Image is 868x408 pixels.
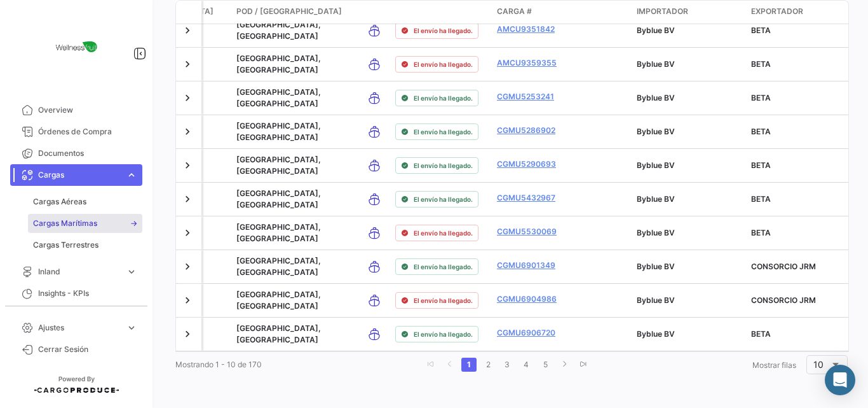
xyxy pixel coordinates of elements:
span: Cargas [38,169,121,181]
a: CGMU5432967 [497,192,563,204]
span: Ajustes [38,322,121,334]
span: Cargas Aéreas [33,196,86,208]
span: BETA [751,329,771,339]
a: CGMU6906720 [497,327,563,339]
span: El envío ha llegado. [414,160,473,171]
span: expand_more [126,169,137,181]
a: 1 [461,358,477,372]
datatable-header-cell: Estado de Envio [390,1,492,24]
span: BETA [751,228,771,237]
div: [GEOGRAPHIC_DATA], [GEOGRAPHIC_DATA] [236,188,353,211]
datatable-header-cell: Modo de Transporte [358,1,390,24]
div: [GEOGRAPHIC_DATA], [GEOGRAPHIC_DATA] [236,323,353,346]
span: Byblue BV [637,93,675,102]
a: Cargas Marítimas [28,214,142,233]
span: BETA [751,194,771,204]
span: El envío ha llegado. [414,262,473,272]
span: POD / [GEOGRAPHIC_DATA] [236,6,342,17]
span: CONSORCIO JRM [751,262,816,271]
a: Insights - KPIs [10,283,142,304]
a: Overview [10,99,142,121]
span: Insights - KPIs [38,288,137,299]
span: BETA [751,160,771,170]
span: Byblue BV [637,194,675,204]
span: Byblue BV [637,329,675,339]
span: Mostrar filas [752,360,796,370]
datatable-header-cell: POD / Puerto Destino [231,1,358,24]
div: [GEOGRAPHIC_DATA], [GEOGRAPHIC_DATA] [236,154,353,177]
div: [GEOGRAPHIC_DATA], [GEOGRAPHIC_DATA] [236,53,353,76]
a: 5 [538,358,553,372]
span: Byblue BV [637,59,675,69]
li: page 2 [478,354,498,376]
span: El envío ha llegado. [414,127,473,137]
li: page 3 [498,354,517,376]
a: AMCU9351842 [497,24,563,35]
div: [GEOGRAPHIC_DATA], [GEOGRAPHIC_DATA] [236,289,353,312]
div: [GEOGRAPHIC_DATA], [GEOGRAPHIC_DATA] [236,120,353,143]
span: Byblue BV [637,160,675,170]
span: El envío ha llegado. [414,25,473,36]
div: [GEOGRAPHIC_DATA], [GEOGRAPHIC_DATA] [236,19,353,42]
span: BETA [751,93,771,102]
span: Importador [637,6,688,17]
span: Exportador [751,6,803,17]
a: CGMU5253241 [497,91,563,102]
a: CGMU5530069 [497,226,563,237]
a: Expand/Collapse Row [181,328,194,341]
span: Documentos [38,148,137,159]
span: BETA [751,25,771,35]
a: 4 [519,358,534,372]
span: BETA [751,127,771,136]
li: page 4 [517,354,536,376]
a: Expand/Collapse Row [181,227,194,239]
span: El envío ha llegado. [414,194,473,204]
span: El envío ha llegado. [414,228,473,238]
span: Byblue BV [637,262,675,271]
a: Expand/Collapse Row [181,159,194,172]
div: [GEOGRAPHIC_DATA], [GEOGRAPHIC_DATA] [236,222,353,244]
div: [GEOGRAPHIC_DATA], [GEOGRAPHIC_DATA] [236,255,353,278]
datatable-header-cell: Carga Protegida [600,1,632,24]
span: CONSORCIO JRM [751,295,816,305]
span: Byblue BV [637,228,675,237]
a: CGMU5290693 [497,158,563,170]
span: El envío ha llegado. [414,59,473,69]
div: Abrir Intercom Messenger [825,365,855,395]
datatable-header-cell: Importador [632,1,746,24]
span: Cargas Terrestres [33,239,98,251]
a: Expand/Collapse Row [181,294,194,307]
span: expand_more [126,266,137,278]
a: Cargas Aéreas [28,192,142,211]
span: 10 [813,359,824,370]
a: Expand/Collapse Row [181,24,194,37]
span: Byblue BV [637,25,675,35]
img: Logo+Wellness.png [44,15,108,79]
a: CGMU6904986 [497,293,563,305]
a: Cargas Terrestres [28,236,142,255]
span: El envío ha llegado. [414,295,473,306]
div: [GEOGRAPHIC_DATA], [GEOGRAPHIC_DATA] [236,87,353,109]
span: Mostrando 1 - 10 de 170 [175,360,262,369]
span: BETA [751,59,771,69]
a: Expand/Collapse Row [181,125,194,138]
span: Carga # [497,6,532,17]
span: expand_more [126,322,137,334]
a: AMCU9359355 [497,57,563,69]
span: Órdenes de Compra [38,126,137,137]
a: go to previous page [442,358,458,372]
datatable-header-cell: Exportador [746,1,860,24]
a: Documentos [10,143,142,164]
datatable-header-cell: Carga # [492,1,568,24]
span: Byblue BV [637,127,675,136]
a: go to first page [423,358,438,372]
span: Overview [38,104,137,116]
a: CGMU5286902 [497,125,563,136]
span: Inland [38,266,121,278]
li: page 1 [459,354,478,376]
a: Órdenes de Compra [10,121,142,143]
span: Byblue BV [637,295,675,305]
a: go to last page [576,358,591,372]
span: El envío ha llegado. [414,329,473,339]
span: El envío ha llegado. [414,93,473,103]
